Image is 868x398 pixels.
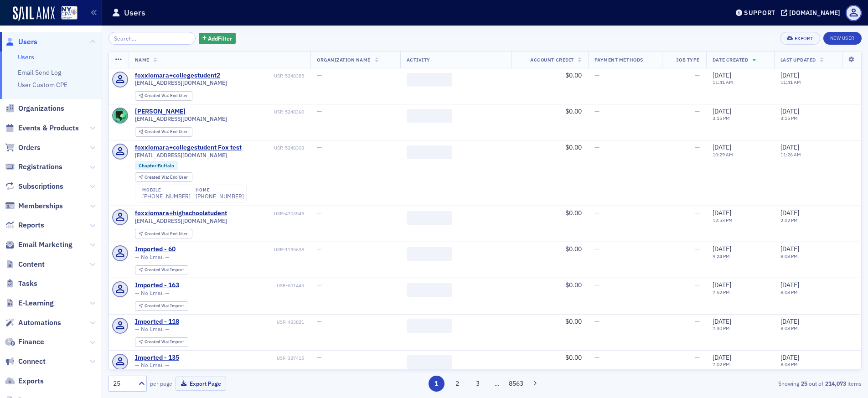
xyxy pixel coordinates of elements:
span: — [594,281,599,289]
span: Account Credit [530,57,573,63]
span: [DATE] [780,107,799,115]
span: [DATE] [780,317,799,326]
span: Subscriptions [18,181,63,191]
button: 2 [449,376,465,392]
span: [DATE] [780,353,799,362]
div: Import [145,268,184,273]
span: — [695,71,700,79]
div: mobile [142,187,191,193]
span: Name [135,57,150,63]
span: Add Filter [208,34,232,42]
span: [EMAIL_ADDRESS][DOMAIN_NAME] [135,217,227,224]
time: 8:08 PM [780,253,798,259]
span: — [594,317,599,326]
div: End User [145,129,188,134]
span: — [317,353,322,362]
span: [DATE] [713,281,731,289]
a: Finance [5,337,44,347]
a: foxxiomara+highschoolstudent [135,209,227,217]
span: ‌ [407,211,452,225]
span: — [695,317,700,326]
span: $0.00 [565,317,582,326]
div: End User [145,232,188,237]
span: $0.00 [565,143,582,151]
time: 7:30 PM [713,325,730,331]
div: Created Via: Import [135,337,188,347]
span: — No Email — [135,253,170,260]
span: — [695,107,700,115]
a: E-Learning [5,298,54,308]
div: Export [795,36,813,41]
span: — [317,209,322,217]
a: Imported - 135 [135,354,179,362]
span: $0.00 [565,71,582,79]
a: Organizations [5,103,64,114]
a: Imported - 60 [135,245,176,253]
strong: 214,073 [823,379,847,388]
div: [DOMAIN_NAME] [789,9,840,17]
span: [DATE] [713,143,731,151]
span: [DATE] [713,353,731,362]
a: [PHONE_NUMBER] [196,193,244,200]
img: SailAMX [61,6,77,20]
div: Created Via: End User [135,91,192,101]
span: Content [18,259,45,269]
a: Orders [5,143,41,153]
time: 12:53 PM [713,217,733,223]
span: Chapter : [139,162,158,169]
a: Email Marketing [5,240,72,250]
div: Chapter: [135,161,179,170]
button: AddFilter [199,33,236,44]
div: Created Via: End User [135,229,192,238]
button: [DOMAIN_NAME] [781,10,843,16]
div: Import [145,340,184,345]
time: 11:26 AM [780,151,801,158]
div: Created Via: End User [135,172,192,182]
span: Last Updated [780,57,816,63]
div: USR-5248385 [222,73,304,79]
label: per page [150,379,172,388]
span: ‌ [407,319,452,333]
span: $0.00 [565,245,582,253]
span: Payment Methods [594,57,643,63]
div: End User [145,175,188,180]
span: ‌ [407,145,452,159]
a: Registrations [5,162,62,172]
span: [DATE] [780,245,799,253]
input: Search… [108,32,196,45]
span: Created Via : [145,303,170,309]
span: — [594,71,599,79]
a: Chapter:Buffalo [139,163,174,169]
span: Created Via : [145,339,170,345]
a: Tasks [5,279,37,289]
span: Exports [18,376,44,386]
button: Export [780,32,820,45]
span: Memberships [18,201,63,211]
a: New User [823,32,862,45]
span: [DATE] [713,209,731,217]
a: Subscriptions [5,181,63,191]
span: $0.00 [565,107,582,115]
time: 2:02 PM [780,217,798,223]
span: Reports [18,220,44,230]
span: — [317,71,322,79]
span: Date Created [713,57,748,63]
a: Automations [5,318,61,328]
span: — [594,143,599,151]
div: USR-483821 [181,319,304,325]
div: Imported - 163 [135,281,179,289]
strong: 25 [799,379,809,388]
span: Tasks [18,279,37,289]
span: — [695,209,700,217]
div: foxxiomara+collegestudent2 [135,72,220,80]
time: 7:52 PM [713,289,730,295]
span: — [317,245,322,253]
span: — [317,107,322,115]
time: 10:29 AM [713,151,733,158]
a: Exports [5,376,44,386]
span: [DATE] [780,71,799,79]
a: Events & Products [5,123,79,133]
span: — No Email — [135,362,170,368]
